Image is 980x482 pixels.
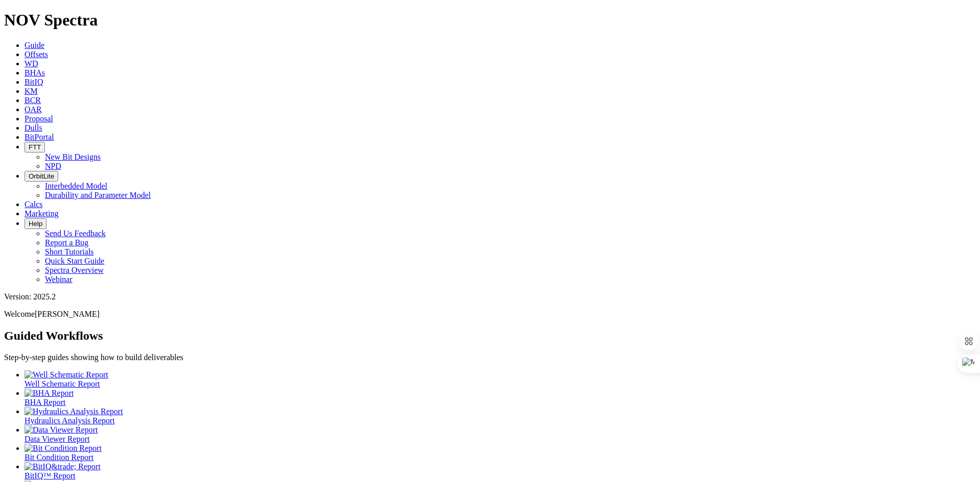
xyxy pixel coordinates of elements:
[24,453,93,462] span: Bit Condition Report
[45,191,151,199] a: Durability and Parameter Model
[4,11,976,30] h1: NOV Spectra
[24,407,976,425] a: Hydraulics Analysis Report Hydraulics Analysis Report
[24,105,42,114] a: OAR
[24,416,115,425] span: Hydraulics Analysis Report
[29,143,41,151] span: FTT
[24,87,38,95] a: KM
[24,379,100,388] span: Well Schematic Report
[24,462,101,471] img: BitIQ&trade; Report
[24,209,59,218] a: Marketing
[4,292,976,301] div: Version: 2025.2
[45,229,106,238] a: Send Us Feedback
[24,370,108,379] img: Well Schematic Report
[24,142,45,153] button: FTT
[24,78,43,86] a: BitIQ
[24,462,976,480] a: BitIQ&trade; Report BitIQ™ Report
[24,444,102,453] img: Bit Condition Report
[24,370,976,388] a: Well Schematic Report Well Schematic Report
[4,353,976,362] p: Step-by-step guides showing how to build deliverables
[4,310,976,319] p: Welcome
[24,41,44,49] a: Guide
[24,407,123,416] img: Hydraulics Analysis Report
[45,266,104,274] a: Spectra Overview
[29,172,54,180] span: OrbitLite
[24,435,90,443] span: Data Viewer Report
[45,247,94,256] a: Short Tutorials
[45,162,61,170] a: NPD
[45,275,72,284] a: Webinar
[24,59,38,68] a: WD
[24,171,58,182] button: OrbitLite
[24,218,46,229] button: Help
[45,182,107,190] a: Interbedded Model
[24,133,54,141] a: BitPortal
[45,257,104,265] a: Quick Start Guide
[24,50,48,59] a: Offsets
[24,425,98,435] img: Data Viewer Report
[4,329,976,343] h2: Guided Workflows
[24,123,42,132] a: Dulls
[24,389,73,398] img: BHA Report
[24,425,976,443] a: Data Viewer Report Data Viewer Report
[24,68,45,77] a: BHAs
[24,114,53,123] a: Proposal
[24,200,43,209] a: Calcs
[24,96,41,105] a: BCR
[35,310,100,318] span: [PERSON_NAME]
[45,238,88,247] a: Report a Bug
[29,220,42,227] span: Help
[24,471,76,480] span: BitIQ™ Report
[24,398,65,407] span: BHA Report
[24,389,976,407] a: BHA Report BHA Report
[45,153,101,161] a: New Bit Designs
[24,444,976,462] a: Bit Condition Report Bit Condition Report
